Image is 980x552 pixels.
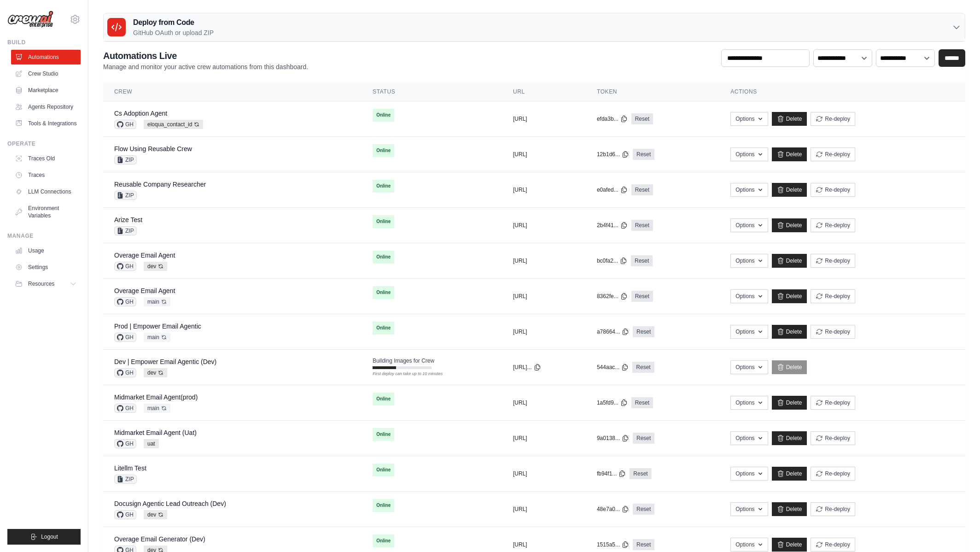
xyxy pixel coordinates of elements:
a: Delete [772,538,807,552]
a: Traces [11,168,81,182]
div: First deploy can take up to 10 minutes [373,371,432,377]
button: Options [730,289,768,303]
a: Midmarket Email Agent (Uat) [114,429,197,436]
span: Online [373,534,394,547]
button: Options [730,325,768,339]
a: Traces Old [11,151,81,166]
a: Reset [633,149,654,160]
button: Re-deploy [811,147,855,161]
a: Reset [632,362,654,373]
span: uat [144,439,159,448]
span: Online [373,499,394,512]
th: Status [362,82,502,101]
span: GH [114,404,136,413]
a: Delete [772,254,807,268]
th: Crew [103,82,362,101]
button: a78664... [597,328,629,335]
span: Online [373,180,394,193]
h3: Deploy from Code [133,17,214,28]
span: Online [373,251,394,264]
button: Re-deploy [811,183,855,197]
a: Overage Email Agent [114,252,175,259]
a: Litellm Test [114,464,146,472]
span: dev [144,510,167,519]
img: Logo [7,11,53,28]
button: Resources [11,276,81,291]
a: Reset [631,291,653,302]
a: Delete [772,325,807,339]
a: Reset [630,468,651,479]
p: GitHub OAuth or upload ZIP [133,28,214,37]
button: Re-deploy [811,431,855,445]
a: Usage [11,243,81,258]
span: GH [114,368,136,377]
button: bc0fa2... [597,257,627,264]
span: Online [373,286,394,299]
button: Options [730,360,768,374]
a: Tools & Integrations [11,116,81,131]
a: Environment Variables [11,201,81,223]
span: main [144,333,170,342]
span: main [144,297,170,306]
span: Resources [28,280,54,288]
a: Delete [772,502,807,516]
span: eloqua_contact_id [144,120,203,129]
span: GH [114,297,136,306]
a: Reset [631,184,653,195]
button: Options [730,467,768,481]
span: GH [114,262,136,271]
a: Arize Test [114,216,142,223]
th: Token [586,82,719,101]
a: Settings [11,260,81,275]
a: Delete [772,183,807,197]
th: URL [502,82,586,101]
a: Flow Using Reusable Crew [114,145,192,153]
button: 8362fe... [597,293,628,300]
p: Manage and monitor your active crew automations from this dashboard. [103,62,308,71]
a: Prod | Empower Email Agentic [114,323,201,330]
span: Online [373,109,394,122]
a: Cs Adoption Agent [114,110,167,117]
a: Delete [772,396,807,410]
button: Options [730,254,768,268]
a: Delete [772,431,807,445]
a: Agents Repository [11,100,81,114]
button: 544aac... [597,364,629,371]
button: Re-deploy [811,218,855,232]
div: Build [7,39,81,46]
button: Re-deploy [811,502,855,516]
span: ZIP [114,155,137,164]
span: GH [114,510,136,519]
a: Marketplace [11,83,81,98]
button: Options [730,112,768,126]
button: efda3b... [597,115,628,123]
a: Reset [631,255,653,266]
a: Overage Email Agent [114,287,175,294]
a: Delete [772,218,807,232]
a: Midmarket Email Agent(prod) [114,393,198,401]
button: Options [730,538,768,552]
a: Reset [631,220,653,231]
span: Online [373,215,394,228]
button: Re-deploy [811,396,855,410]
a: Reset [633,539,654,550]
a: LLM Connections [11,184,81,199]
a: Delete [772,112,807,126]
div: Operate [7,140,81,147]
button: 1515a5... [597,541,629,548]
button: Re-deploy [811,467,855,481]
button: Re-deploy [811,325,855,339]
button: 1a5fd9... [597,399,628,406]
button: 12b1d6... [597,151,629,158]
button: e0afed... [597,186,628,194]
a: Overage Email Generator (Dev) [114,535,205,543]
a: Reset [631,113,653,124]
a: Delete [772,147,807,161]
span: Online [373,428,394,441]
a: Reusable Company Researcher [114,181,206,188]
span: Online [373,393,394,405]
a: Delete [772,289,807,303]
span: dev [144,262,167,271]
span: main [144,404,170,413]
span: dev [144,368,167,377]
